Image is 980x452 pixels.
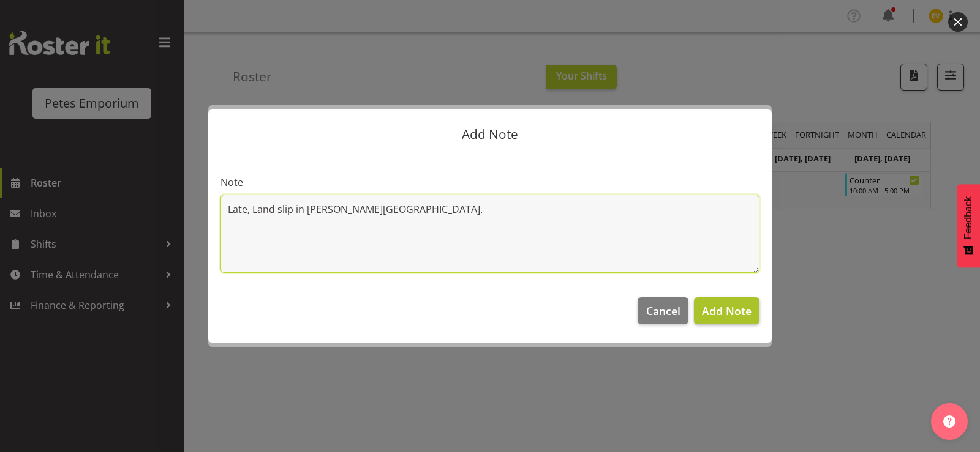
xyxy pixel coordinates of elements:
[702,303,752,318] span: Add Note
[638,297,688,324] button: Cancel
[221,175,759,190] label: Note
[957,184,980,267] button: Feedback - Show survey
[963,196,974,239] span: Feedback
[943,415,956,428] img: help-xxl-2.png
[646,303,680,319] span: Cancel
[462,125,518,143] span: Add Note
[694,297,759,324] button: Add Note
